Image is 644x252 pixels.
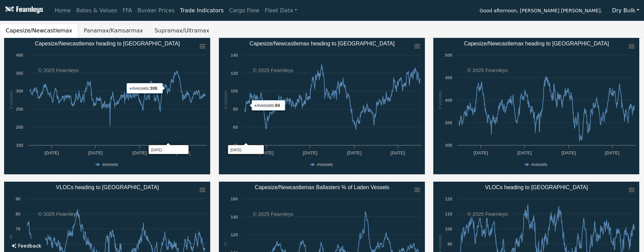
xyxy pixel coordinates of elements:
text: [DATE] [44,150,59,155]
button: Supramax/Ultramax [149,24,215,38]
text: #vessels [317,162,333,167]
text: 160 [230,196,238,201]
text: # vessels [9,91,14,109]
text: 120 [230,232,238,237]
text: 40 [233,143,238,148]
text: 350 [16,71,23,76]
text: # vessels [438,91,443,109]
text: © 2025 Fearnleys [253,67,294,73]
text: 150 [16,143,23,148]
tspan: ● [129,86,132,91]
text: % [223,242,228,246]
text: 100 [445,226,452,232]
a: Bunker Prices [135,4,177,17]
text: 100 [230,88,238,94]
text: [DATE] [518,150,532,155]
text: 140 [230,214,238,220]
text: #vessels: [129,86,157,91]
text: [DATE] [605,150,619,155]
text: #vessels [102,162,118,167]
tspan: [DATE] [230,148,241,152]
a: Cargo Flow [226,4,262,17]
text: VLOCs heading to [GEOGRAPHIC_DATA] [56,184,159,191]
text: [DATE] [88,150,103,155]
text: Capesize/Newcastlemax heading to [GEOGRAPHIC_DATA] [464,41,609,47]
text: 90 [16,196,20,201]
text: © 2025 Fearnleys [38,67,79,73]
text: 500 [445,53,452,58]
text: © 2025 Fearnleys [467,211,508,217]
text: #vessels: [254,103,280,108]
text: 120 [445,196,452,201]
text: Capesize/Newcastlemax Ballasters % of Laden Vessels [255,184,389,190]
text: #vessels [531,162,548,167]
text: 110 [445,211,452,216]
text: © 2025 Fearnleys [467,67,508,73]
text: 450 [445,75,452,80]
text: [DATE] [562,150,576,155]
text: [DATE] [176,150,190,155]
text: [DATE] [303,150,317,155]
text: 60 [233,125,238,130]
text: 80 [233,107,238,112]
a: Trade Indicators [177,4,226,17]
text: VLOCs heading to [GEOGRAPHIC_DATA] [485,184,588,191]
text: 200 [16,125,23,130]
text: [DATE] [474,150,488,155]
text: [DATE] [132,150,147,155]
a: Rates & Values [74,4,120,17]
a: FFA [120,4,135,17]
text: 80 [16,211,20,216]
text: [DATE] [347,150,361,155]
tspan: 84 [275,103,280,108]
text: 90 [448,241,452,247]
tspan: ● [254,103,257,108]
a: Fleet Data [262,4,300,17]
svg: Capesize/Newcastlemax heading to Australia [4,38,210,174]
text: © 2025 Fearnleys [253,211,294,217]
text: Capesize/Newcastlemax heading to [GEOGRAPHIC_DATA] [35,41,180,47]
text: [DATE] [259,150,273,155]
text: © 2025 Fearnleys [38,211,79,217]
text: [DATE] [390,150,405,155]
img: Fearnleys Logo [3,6,43,15]
text: 120 [230,71,238,76]
text: 250 [16,107,23,112]
text: 70 [16,226,20,232]
text: Capesize/Newcastlemax heading to [GEOGRAPHIC_DATA] [250,41,394,47]
span: Good afternoon, [PERSON_NAME] [PERSON_NAME]. [480,5,602,17]
tspan: 308 [150,86,157,91]
tspan: [DATE] [151,148,162,152]
text: # vessels [223,91,228,109]
text: 300 [445,143,452,148]
button: Dry Bulk [608,4,644,17]
text: 400 [16,53,23,58]
text: 140 [230,53,238,58]
button: Panamax/Kamsarmax [78,24,149,38]
text: 350 [445,120,452,125]
a: Home [52,4,73,17]
text: 300 [16,88,23,94]
svg: Capesize/Newcastlemax heading to Brazil [219,38,425,174]
text: 400 [445,98,452,103]
svg: Capesize/Newcastlemax heading to China [433,38,640,174]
